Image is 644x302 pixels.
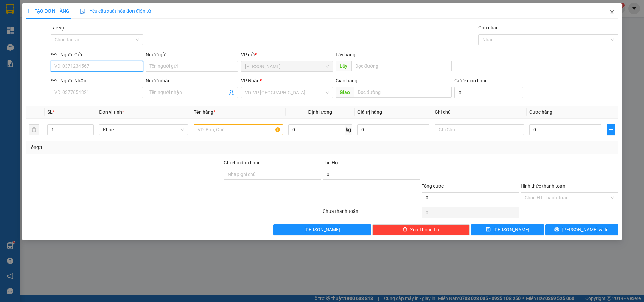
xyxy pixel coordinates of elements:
span: Gia Nghĩa [245,61,329,71]
div: VP gửi [241,51,333,58]
span: SL [47,109,53,115]
label: Tác vụ [51,25,64,31]
button: printer[PERSON_NAME] và In [545,224,618,235]
div: Tổng: 1 [29,144,249,151]
div: SĐT Người Nhận [51,77,143,84]
span: close [609,10,615,15]
span: Tổng cước [422,183,444,189]
input: Ghi Chú [435,124,524,135]
input: VD: Bàn, Ghế [194,124,283,135]
span: printer [554,227,559,232]
input: Cước giao hàng [454,87,523,98]
button: delete [29,124,39,135]
label: Gán nhãn [478,25,499,31]
span: [PERSON_NAME] [493,226,529,233]
div: Chưa thanh toán [322,207,421,219]
span: kg [345,124,352,135]
span: save [486,227,491,232]
button: deleteXóa Thông tin [372,224,470,235]
input: Dọc đường [351,61,452,71]
span: Lấy [336,61,351,71]
label: Hình thức thanh toán [521,183,565,189]
div: Người nhận [146,77,238,84]
span: Thu Hộ [323,160,338,165]
span: Giá trị hàng [357,109,382,115]
span: TẠO ĐƠN HÀNG [26,8,69,14]
span: Giao hàng [336,78,357,83]
button: save[PERSON_NAME] [471,224,544,235]
span: plus [26,9,31,13]
button: Close [603,3,622,22]
span: Tên hàng [194,109,215,115]
button: plus [607,124,615,135]
span: Cước hàng [529,109,552,115]
span: plus [607,127,615,132]
input: 0 [357,124,429,135]
span: Giao [336,87,354,98]
img: icon [80,9,86,14]
span: user-add [229,90,234,95]
div: Người gửi [146,51,238,58]
th: Ghi chú [432,106,527,119]
span: Đơn vị tính [99,109,124,115]
div: SĐT Người Gửi [51,51,143,58]
span: Định lượng [308,109,332,115]
input: Ghi chú đơn hàng [224,169,321,180]
span: [PERSON_NAME] [304,226,340,233]
label: Cước giao hàng [454,78,488,83]
label: Ghi chú đơn hàng [224,160,261,165]
span: [PERSON_NAME] và In [562,226,609,233]
span: Lấy hàng [336,52,355,57]
span: delete [402,227,407,232]
span: Xóa Thông tin [410,226,439,233]
span: VP Nhận [241,78,260,83]
span: Yêu cầu xuất hóa đơn điện tử [80,8,151,14]
span: Khác [103,125,184,135]
button: [PERSON_NAME] [273,224,371,235]
input: Dọc đường [354,87,452,98]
